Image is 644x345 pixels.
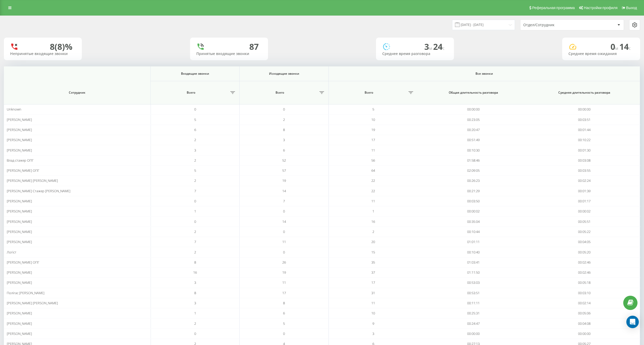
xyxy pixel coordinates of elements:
[529,318,640,328] td: 00:04:08
[418,125,529,135] td: 00:20:47
[529,237,640,247] td: 00:04:05
[7,219,32,224] span: [PERSON_NAME]
[7,239,32,244] span: [PERSON_NAME]
[529,257,640,267] td: 00:02:46
[529,114,640,125] td: 00:03:51
[194,199,196,203] span: 0
[194,291,196,295] span: 8
[418,329,529,339] td: 00:00:00
[282,260,286,265] span: 26
[282,291,286,295] span: 17
[529,216,640,226] td: 00:05:51
[282,189,286,193] span: 14
[194,260,196,265] span: 8
[249,42,259,52] div: 87
[568,52,634,56] div: Среднее время ожидания
[615,45,619,51] span: м
[372,331,374,336] span: 3
[611,41,619,52] span: 0
[371,117,375,122] span: 10
[7,270,32,275] span: [PERSON_NAME]
[418,308,529,318] td: 00:25:31
[196,52,262,56] div: Принятые входящие звонки
[529,298,640,308] td: 00:02:14
[7,291,44,295] span: Полігас [PERSON_NAME]
[418,216,529,226] td: 00:35:04
[424,41,433,52] span: 3
[529,186,640,196] td: 00:01:39
[283,250,285,254] span: 0
[418,176,529,186] td: 00:26:23
[7,260,39,265] span: [PERSON_NAME] ОПГ
[194,321,196,326] span: 2
[529,206,640,216] td: 00:00:02
[7,199,32,203] span: [PERSON_NAME]
[418,196,529,206] td: 00:03:50
[371,148,375,153] span: 11
[371,260,375,265] span: 35
[372,321,374,326] span: 9
[283,199,285,203] span: 7
[194,331,196,336] span: 0
[418,278,529,288] td: 00:53:03
[194,280,196,285] span: 3
[194,148,196,153] span: 3
[371,270,375,275] span: 37
[50,42,72,52] div: 8 (8)%
[529,135,640,145] td: 00:10:22
[347,72,622,76] span: Все звонки
[283,137,285,142] span: 3
[283,301,285,305] span: 8
[7,250,16,254] span: Логіст
[418,206,529,216] td: 00:00:02
[193,270,197,275] span: 16
[194,178,196,183] span: 2
[7,229,32,234] span: [PERSON_NAME]
[194,311,196,315] span: 1
[283,209,285,213] span: 0
[194,107,196,112] span: 0
[382,52,448,56] div: Среднее время разговора
[7,311,32,315] span: [PERSON_NAME]
[529,247,640,257] td: 00:05:20
[7,137,32,142] span: [PERSON_NAME]
[282,158,286,163] span: 52
[529,165,640,176] td: 00:03:55
[418,155,529,165] td: 01:58:46
[7,117,32,122] span: [PERSON_NAME]
[7,158,34,163] span: Влад стажер ОПГ
[372,229,374,234] span: 2
[7,189,70,193] span: [PERSON_NAME] Стажер [PERSON_NAME]
[371,158,375,163] span: 56
[626,6,637,10] span: Выход
[7,301,58,305] span: [PERSON_NAME] [PERSON_NAME]
[7,168,39,173] span: [PERSON_NAME] ОПГ
[7,209,32,213] span: [PERSON_NAME]
[371,301,375,305] span: 11
[418,257,529,267] td: 01:03:41
[371,250,375,254] span: 15
[7,331,32,336] span: [PERSON_NAME]
[418,237,529,247] td: 01:01:11
[442,45,445,51] span: c
[532,6,575,10] span: Реферальная программа
[418,318,529,328] td: 00:24:47
[282,168,286,173] span: 57
[14,91,141,95] span: Сотрудник
[529,104,640,114] td: 00:00:00
[194,117,196,122] span: 5
[529,196,640,206] td: 00:01:17
[194,250,196,254] span: 2
[418,247,529,257] td: 00:10:40
[529,145,640,155] td: 00:01:30
[246,72,321,76] span: Исходящие звонки
[283,321,285,326] span: 5
[418,104,529,114] td: 00:00:00
[282,178,286,183] span: 19
[194,168,196,173] span: 5
[529,329,640,339] td: 00:00:00
[371,291,375,295] span: 31
[629,45,631,51] span: c
[418,145,529,155] td: 00:10:30
[371,127,375,132] span: 19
